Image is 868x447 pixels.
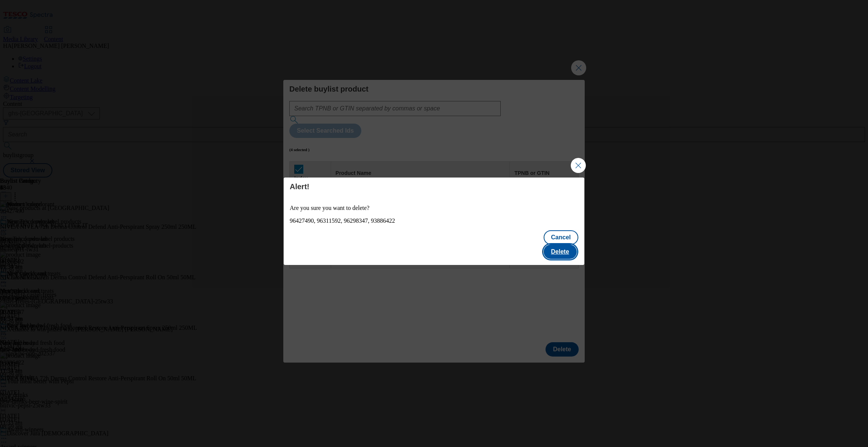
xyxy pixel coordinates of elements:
div: 96427490, 96311592, 96298347, 93886422 [290,217,578,224]
button: Close Modal [571,158,586,173]
button: Cancel [544,230,578,245]
h4: Alert! [290,182,578,191]
button: Delete [544,245,577,259]
div: Modal [284,178,584,265]
p: Are you sure you want to delete? [290,205,578,211]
